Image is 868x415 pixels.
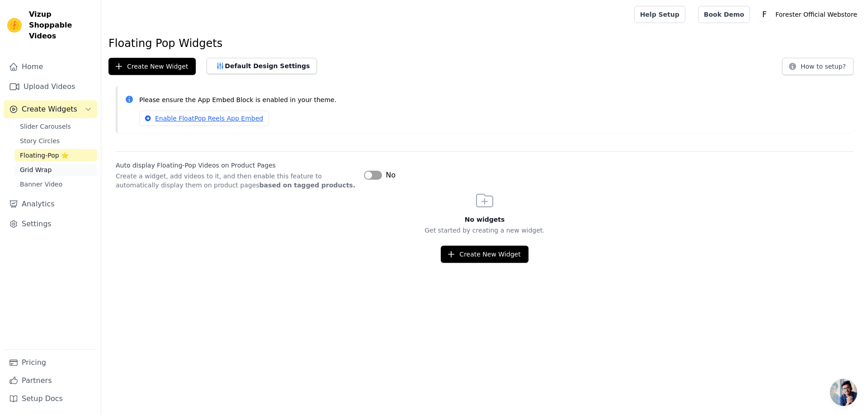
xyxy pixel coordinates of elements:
[364,170,396,181] button: No
[7,18,22,33] img: Vizup
[4,390,97,408] a: Setup Docs
[14,120,97,133] a: Slider Carousels
[14,135,97,147] a: Story Circles
[108,58,196,75] button: Create New Widget
[108,36,861,51] h1: Floating Pop Widgets
[4,372,97,390] a: Partners
[4,195,97,213] a: Analytics
[20,136,60,145] span: Story Circles
[116,172,357,190] p: Create a widget, add videos to it, and then enable this feature to automatically display them on ...
[14,163,97,176] a: Grid Wrap
[830,379,857,406] div: Obrolan terbuka
[116,161,357,170] label: Auto display Floating-Pop Videos on Product Pages
[20,165,52,174] span: Grid Wrap
[20,151,69,160] span: Floating-Pop ⭐
[207,58,317,74] button: Default Design Settings
[441,246,528,263] button: Create New Widget
[29,9,94,42] span: Vizup Shoppable Videos
[762,10,767,19] text: F
[20,180,62,189] span: Banner Video
[4,100,97,118] button: Create Widgets
[139,111,269,126] a: Enable FloatPop Reels App Embed
[4,215,97,233] a: Settings
[782,58,854,75] button: How to setup?
[698,6,750,23] a: Book Demo
[14,178,97,191] a: Banner Video
[101,215,868,224] h3: No widgets
[20,122,71,131] span: Slider Carousels
[14,149,97,162] a: Floating-Pop ⭐
[757,6,861,23] button: F Forester Official Webstore
[772,6,861,23] p: Forester Official Webstore
[4,78,97,96] a: Upload Videos
[259,182,355,189] strong: based on tagged products.
[4,354,97,372] a: Pricing
[139,95,846,105] p: Please ensure the App Embed Block is enabled in your theme.
[22,104,77,115] span: Create Widgets
[4,58,97,76] a: Home
[101,226,868,235] p: Get started by creating a new widget.
[782,64,854,73] a: How to setup?
[386,170,396,181] span: No
[634,6,685,23] a: Help Setup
